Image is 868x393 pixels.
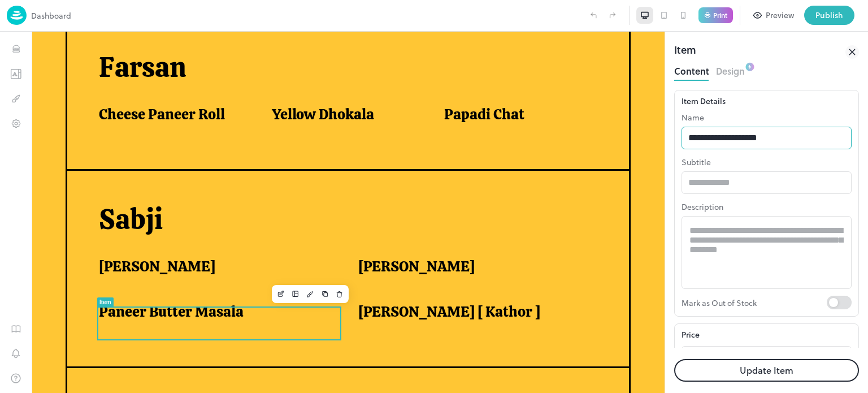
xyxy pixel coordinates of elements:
p: Mark as Out of Stock [682,296,827,309]
img: 1718977755095vy7gqs5mm3.png%3Ft%3D1718977746044 [561,120,622,182]
div: Item Details [682,95,852,107]
span: Yellow Dhokala [240,74,342,92]
p: Name [682,111,852,123]
div: Publish [815,9,843,21]
span: [PERSON_NAME] [ Kathor ] [327,271,509,290]
button: Update Item [674,359,859,382]
button: Content [674,62,709,77]
img: logo-86c26b7e.jpg [7,6,27,25]
p: Subtitle [682,156,852,168]
div: Item [68,267,80,274]
span: [PERSON_NAME] [327,226,443,244]
label: Undo (Ctrl + Z) [584,6,603,25]
p: Print [713,12,727,19]
div: Preview [766,9,794,21]
span: Cheese Paneer Roll [67,74,193,92]
button: Preview [747,6,801,25]
button: Publish [804,6,854,25]
button: Edit [242,255,257,270]
div: Item [674,42,696,62]
label: Redo (Ctrl + Y) [603,6,622,25]
span: Paneer Butter Masala [67,271,212,290]
button: Design [716,62,745,77]
p: Description [682,201,852,213]
span: [PERSON_NAME] [67,226,184,244]
p: Farsan [67,19,572,53]
button: Duplicate [286,255,301,270]
p: Dashboard [31,10,71,21]
span: Papadi Chat [413,74,493,92]
button: Design [271,255,286,270]
button: Layout [257,255,271,270]
p: Price [682,329,700,340]
p: Sabji [67,171,572,205]
button: Delete [301,255,315,270]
